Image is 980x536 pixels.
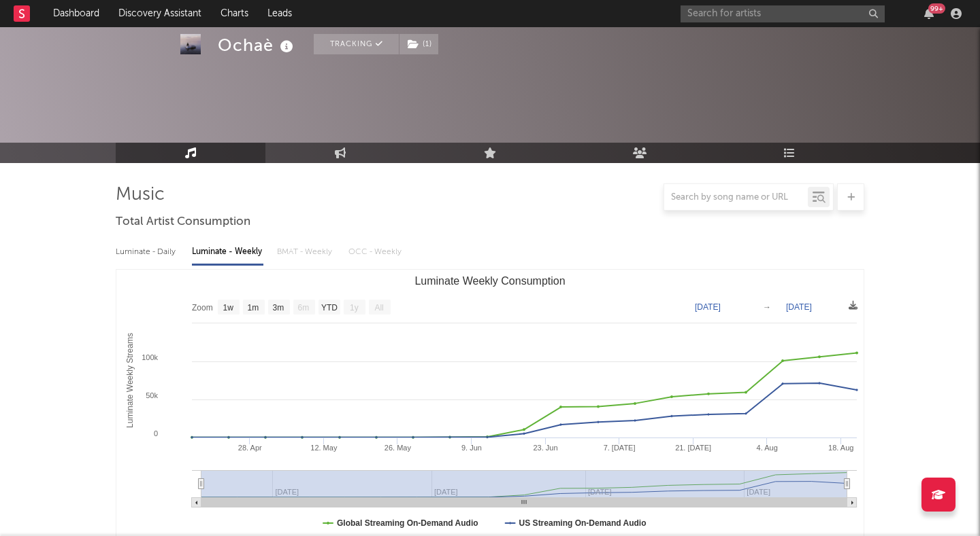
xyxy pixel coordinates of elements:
[385,444,412,452] text: 26. May
[248,303,259,312] text: 1m
[154,429,158,437] text: 0
[310,444,338,452] text: 12. May
[298,303,310,312] text: 6m
[664,192,808,203] input: Search by song name or URL
[461,444,482,452] text: 9. Jun
[218,34,297,56] div: Ochaè
[519,518,647,528] text: US Streaming On-Demand Audio
[828,444,853,452] text: 18. Aug
[125,333,135,428] text: Luminate Weekly Streams
[337,518,478,528] text: Global Streaming On-Demand Audio
[321,303,338,312] text: YTD
[786,302,812,312] text: [DATE]
[533,444,557,452] text: 23. Jun
[399,34,438,54] button: (1)
[399,34,439,54] span: ( 1 )
[757,444,778,452] text: 4. Aug
[604,444,636,452] text: 7. [DATE]
[116,214,250,230] span: Total Artist Consumption
[238,444,262,452] text: 28. Apr
[374,303,383,312] text: All
[314,34,399,54] button: Tracking
[675,444,711,452] text: 21. [DATE]
[116,240,178,264] div: Luminate - Daily
[142,353,158,361] text: 100k
[192,240,263,264] div: Luminate - Weekly
[223,303,234,312] text: 1w
[681,5,885,22] input: Search for artists
[192,303,213,312] text: Zoom
[763,302,771,312] text: →
[273,303,284,312] text: 3m
[928,3,945,14] div: 99 +
[924,8,934,19] button: 99+
[414,275,565,287] text: Luminate Weekly Consumption
[146,391,158,399] text: 50k
[695,302,721,312] text: [DATE]
[350,303,359,312] text: 1y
